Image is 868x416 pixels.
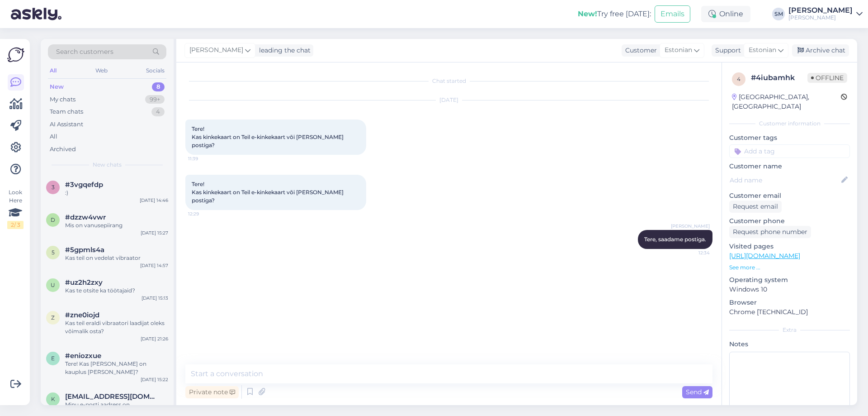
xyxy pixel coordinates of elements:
p: Chrome [TECHNICAL_ID] [729,307,850,317]
div: Mis on vanusepiirang [65,221,168,230]
div: All [50,132,57,141]
div: All [48,65,58,77]
div: [DATE] 15:22 [141,376,168,383]
div: [DATE] 14:57 [140,262,168,269]
span: Offline [807,73,847,83]
p: Visited pages [729,242,850,251]
span: Tere, saadame postiga. [644,236,706,243]
span: #eniozxue [65,352,101,360]
span: 12:34 [676,249,710,256]
b: New! [578,10,597,18]
span: 5 [52,249,55,256]
span: d [51,216,55,223]
span: [PERSON_NAME] [671,223,710,230]
span: #5gpmls4a [65,246,104,254]
input: Add a tag [729,144,850,158]
input: Add name [730,175,840,185]
div: Kas teil on vedelat vibraator [65,254,168,262]
div: [DATE] 14:46 [140,197,168,204]
span: 12:29 [188,210,222,217]
div: Customer information [729,120,850,128]
span: #uz2h2zxy [65,278,103,287]
div: Look Here [7,188,24,229]
p: Customer name [729,162,850,171]
div: [DATE] 15:13 [142,295,168,301]
div: SM [772,8,785,20]
span: Tere! Kas kinkekaart on Teil e-kinkekaart või [PERSON_NAME] postiga? [192,125,345,148]
div: Customer [622,46,657,55]
span: 11:39 [188,155,222,162]
div: Private note [185,386,239,398]
div: leading the chat [255,46,311,55]
div: [DATE] 21:26 [141,335,168,342]
span: Send [686,388,709,396]
p: Notes [729,339,850,349]
div: Request phone number [729,226,811,238]
div: 99+ [145,95,165,104]
span: k [51,396,55,402]
span: [PERSON_NAME] [189,45,243,55]
div: Web [94,65,109,77]
div: [DATE] 15:27 [141,230,168,236]
div: New [50,82,64,91]
span: 4 [737,76,741,82]
div: 8 [152,82,165,91]
a: [URL][DOMAIN_NAME] [729,252,800,260]
div: [PERSON_NAME] [788,7,853,14]
span: kristiina.aaslaid@gmail.com [65,392,159,401]
div: Archived [50,145,76,154]
div: AI Assistant [50,120,83,129]
div: Request email [729,201,782,213]
div: Support [712,46,741,55]
div: Kas teil eraldi vibraatori laadijat oleks võimalik osta? [65,319,168,335]
div: Try free [DATE]: [578,9,651,19]
div: Tere! Kas [PERSON_NAME] on kauplus [PERSON_NAME]? [65,360,168,376]
div: Chat started [185,77,712,85]
span: Tere! Kas kinkekaart on Teil e-kinkekaart või [PERSON_NAME] postiga? [192,181,345,204]
a: [PERSON_NAME][PERSON_NAME] [788,7,863,21]
p: Customer phone [729,216,850,226]
span: #zne0iojd [65,311,99,319]
div: My chats [50,95,75,104]
p: Browser [729,298,850,307]
div: [PERSON_NAME] [788,14,853,21]
span: #dzzw4vwr [65,213,106,221]
span: 3 [52,184,55,191]
div: Team chats [50,107,83,116]
div: [DATE] [185,96,712,104]
div: Online [701,6,750,22]
div: :) [65,189,168,197]
div: 2 / 3 [7,221,24,229]
div: Socials [144,65,166,77]
span: #3vgqefdp [65,181,103,189]
p: Windows 10 [729,285,850,294]
div: 4 [151,107,165,116]
p: See more ... [729,263,850,272]
p: Operating system [729,275,850,285]
div: [GEOGRAPHIC_DATA], [GEOGRAPHIC_DATA] [732,92,841,111]
span: Estonian [749,45,776,55]
button: Emails [655,5,690,23]
span: Estonian [665,45,692,55]
span: z [51,314,55,321]
div: Kas te otsite ka töötajaid? [65,287,168,295]
span: e [51,355,55,362]
div: Archive chat [792,44,849,57]
span: u [51,282,55,288]
p: Customer tags [729,133,850,143]
div: Extra [729,326,850,334]
span: Search customers [56,47,113,57]
img: Askly Logo [7,46,24,63]
p: Customer email [729,191,850,201]
span: New chats [93,161,122,169]
div: # 4iubamhk [751,72,807,83]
